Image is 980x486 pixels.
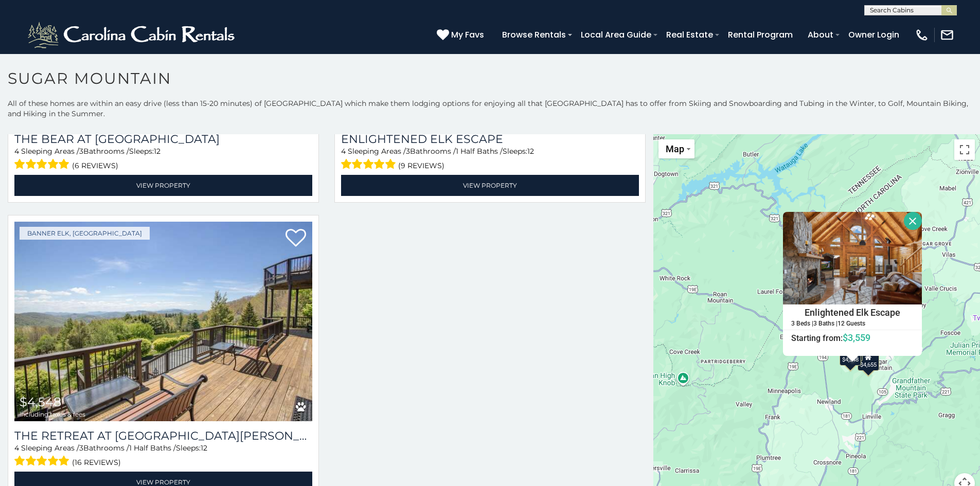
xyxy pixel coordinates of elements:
[341,175,639,196] a: View Property
[14,132,312,146] h3: The Bear At Sugar Mountain
[791,320,813,327] h5: 3 Beds |
[14,429,312,443] h3: The Retreat at Mountain Meadows
[915,28,929,42] img: phone-regular-white.png
[14,147,19,156] span: 4
[497,26,571,44] a: Browse Rentals
[840,346,861,365] div: $4,548
[904,212,922,230] button: Close
[154,147,161,156] span: 12
[26,20,239,50] img: White-1-2.png
[129,443,176,453] span: 1 Half Baths /
[14,443,312,469] div: Sleeping Areas / Bathrooms / Sleeps:
[79,443,83,453] span: 3
[20,394,61,409] span: $4,548
[954,139,975,160] button: Toggle fullscreen view
[14,429,312,443] a: The Retreat at [GEOGRAPHIC_DATA][PERSON_NAME]
[456,147,503,156] span: 1 Half Baths /
[20,227,150,240] a: Banner Elk, [GEOGRAPHIC_DATA]
[72,456,121,469] span: (16 reviews)
[341,147,346,156] span: 4
[838,320,865,327] h5: 12 Guests
[79,147,83,156] span: 3
[813,320,838,327] h5: 3 Baths |
[527,147,534,156] span: 12
[783,212,922,304] img: Enlightened Elk Escape
[437,28,487,42] a: My Favs
[14,132,312,146] a: The Bear At [GEOGRAPHIC_DATA]
[14,222,312,421] a: The Retreat at Mountain Meadows $4,548 including taxes & fees
[576,26,656,44] a: Local Area Guide
[658,139,694,158] button: Change map style
[843,26,904,44] a: Owner Login
[723,26,798,44] a: Rental Program
[406,147,410,156] span: 3
[398,159,444,172] span: (9 reviews)
[451,28,484,41] span: My Favs
[940,28,954,42] img: mail-regular-white.png
[72,159,118,172] span: (6 reviews)
[858,351,879,370] div: $4,655
[14,443,19,453] span: 4
[286,228,306,249] a: Add to favorites
[783,305,921,320] h4: Enlightened Elk Escape
[14,146,312,172] div: Sleeping Areas / Bathrooms / Sleeps:
[341,146,639,172] div: Sleeping Areas / Bathrooms / Sleeps:
[783,332,921,343] h6: Starting from:
[341,132,639,146] a: Enlightened Elk Escape
[661,26,718,44] a: Real Estate
[14,222,312,421] img: The Retreat at Mountain Meadows
[803,26,839,44] a: About
[20,411,85,418] span: including taxes & fees
[201,443,207,453] span: 12
[783,304,922,344] a: Enlightened Elk Escape 3 Beds | 3 Baths | 12 Guests Starting from:$3,559
[666,143,684,154] span: Map
[14,175,312,196] a: View Property
[843,332,870,343] span: $3,559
